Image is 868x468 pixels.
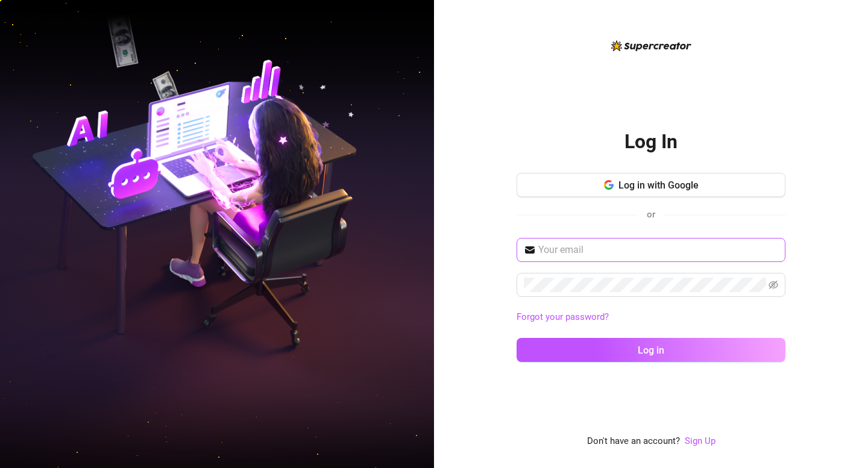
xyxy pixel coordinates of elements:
span: Don't have an account? [587,434,680,449]
input: Your email [538,243,778,257]
a: Sign Up [685,435,715,446]
span: Log in [638,345,664,356]
a: Forgot your password? [517,311,609,322]
h2: Log In [624,129,678,154]
a: Sign Up [685,434,715,449]
span: or [647,209,655,220]
a: Forgot your password? [517,310,785,325]
span: eye-invisible [769,280,778,290]
span: Log in with Google [618,179,699,191]
button: Log in with Google [517,173,785,197]
img: logo-BBDzfeDw.svg [611,40,691,51]
button: Log in [517,338,785,362]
